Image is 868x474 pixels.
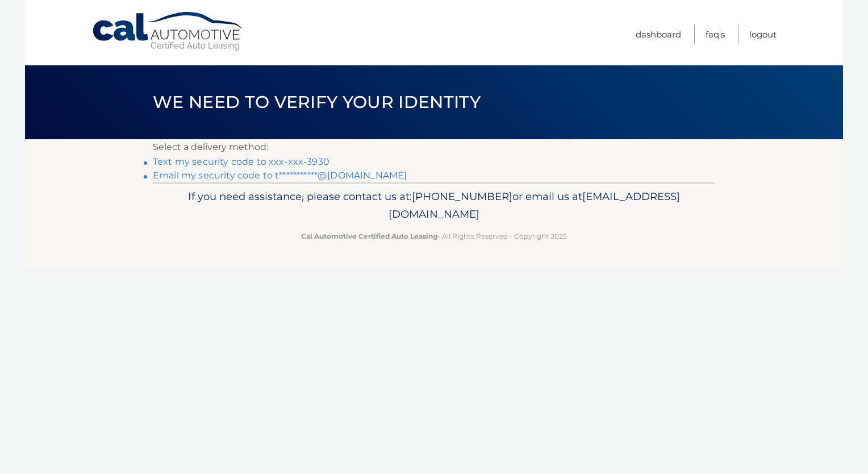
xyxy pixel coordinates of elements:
[749,25,777,44] a: Logout
[153,139,715,155] p: Select a delivery method:
[412,190,512,203] span: [PHONE_NUMBER]
[706,25,725,44] a: FAQ's
[301,232,437,240] strong: Cal Automotive Certified Auto Leasing
[153,92,481,113] span: We need to verify your identity
[91,11,245,52] a: Cal Automotive
[160,188,708,224] p: If you need assistance, please contact us at: or email us at
[153,156,329,167] a: Text my security code to xxx-xxx-3930
[160,230,708,242] p: - All Rights Reserved - Copyright 2025
[636,25,681,44] a: Dashboard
